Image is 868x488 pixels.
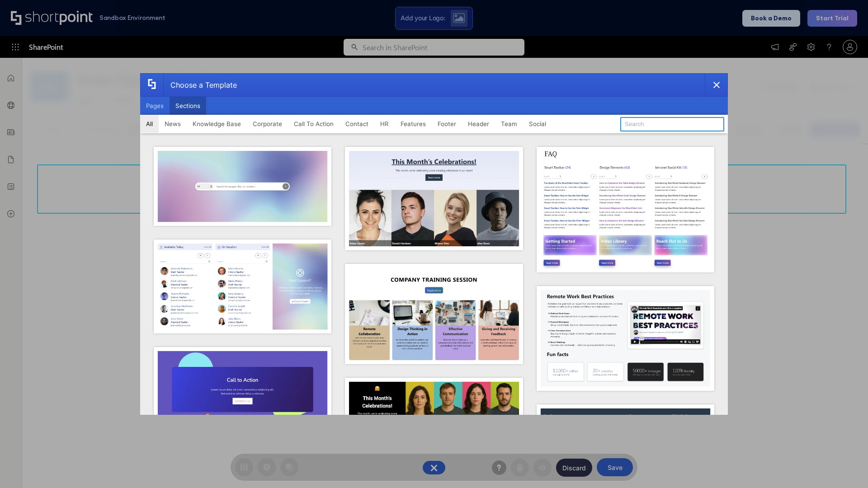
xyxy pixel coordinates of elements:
[495,115,523,133] button: Team
[620,117,724,131] input: Search
[163,74,237,96] div: Choose a Template
[159,115,187,133] button: News
[140,97,170,115] button: Pages
[288,115,340,133] button: Call To Action
[170,97,206,115] button: Sections
[140,73,728,415] div: template selector
[340,115,374,133] button: Contact
[823,445,868,488] iframe: Chat Widget
[247,115,288,133] button: Corporate
[140,115,159,133] button: All
[432,115,462,133] button: Footer
[523,115,552,133] button: Social
[187,115,247,133] button: Knowledge Base
[374,115,395,133] button: HR
[462,115,495,133] button: Header
[395,115,432,133] button: Features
